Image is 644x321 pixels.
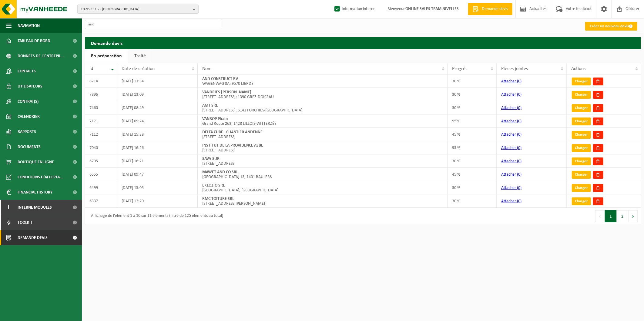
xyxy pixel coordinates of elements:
[202,143,263,148] strong: INSTITUT DE LA PROVIDENCE ASBL
[117,141,198,154] td: [DATE] 16:26
[452,66,468,71] span: Progrès
[198,88,448,101] td: [STREET_ADDRESS]; 1390 GREZ-DOICEAU
[18,48,64,64] span: Données de l'entrepr...
[501,119,522,124] a: Attacher (0)
[117,88,198,101] td: [DATE] 13:09
[18,109,40,124] span: Calendrier
[448,88,497,101] td: 30 %
[85,141,117,154] td: 7040
[572,91,591,99] a: Charger
[448,154,497,168] td: 30 %
[85,181,117,194] td: 6499
[518,79,520,84] span: 0
[85,49,128,63] a: En préparation
[595,210,605,222] button: Previous
[480,6,509,12] span: Demande devis
[128,49,152,63] a: Traité
[518,159,520,164] span: 0
[117,194,198,208] td: [DATE] 12:20
[202,103,218,108] strong: AMT SRL
[501,66,528,71] span: Pièces jointes
[18,154,54,170] span: Boutique en ligne
[85,20,221,29] input: Chercher
[198,168,448,181] td: [GEOGRAPHIC_DATA] 13; 1401 BAULERS
[202,90,251,94] strong: VANDRIES [PERSON_NAME]
[501,146,522,150] a: Attacher (0)
[572,131,591,139] a: Charger
[448,74,497,88] td: 30 %
[501,172,522,177] a: Attacher (0)
[202,170,238,174] strong: MAWET AND CO SRL
[202,77,238,81] strong: AND CONSTRUCT BV
[605,210,617,222] button: 1
[88,211,223,222] div: Affichage de l'élément 1 à 10 sur 11 éléments (filtré de 125 éléments au total)
[198,114,448,128] td: Grand Route 263; 1428 LILLOIS-WITTERZÉE
[448,128,497,141] td: 45 %
[571,66,585,71] span: Actions
[198,154,448,168] td: [STREET_ADDRESS]
[18,64,36,79] span: Contacts
[448,114,497,128] td: 95 %
[501,186,522,190] a: Attacher (0)
[572,171,591,179] a: Charger
[85,88,117,101] td: 7896
[572,104,591,112] a: Charger
[202,66,212,71] span: Nom
[85,168,117,181] td: 6555
[85,128,117,141] td: 7112
[501,106,522,110] a: Attacher (0)
[81,5,190,14] span: 10-953315 - [DEMOGRAPHIC_DATA]
[572,117,591,125] a: Charger
[85,74,117,88] td: 8714
[117,74,198,88] td: [DATE] 11:34
[518,186,520,190] span: 0
[501,92,522,97] a: Attacher (0)
[448,181,497,194] td: 30 %
[202,117,228,121] strong: VANROP Pham
[18,18,40,33] span: Navigation
[117,181,198,194] td: [DATE] 15:05
[18,200,52,215] span: Interne modules
[572,197,591,205] a: Charger
[198,141,448,154] td: [STREET_ADDRESS]
[117,128,198,141] td: [DATE] 15:38
[202,183,225,188] strong: EKLOZIO SRL
[117,101,198,114] td: [DATE] 08:49
[77,5,199,14] button: 10-953315 - [DEMOGRAPHIC_DATA]
[89,66,93,71] span: Id
[572,157,591,165] a: Charger
[629,210,638,222] button: Next
[18,94,39,109] span: Contrat(s)
[122,66,155,71] span: Date de création
[333,5,375,14] label: Information interne
[198,181,448,194] td: [GEOGRAPHIC_DATA]; [GEOGRAPHIC_DATA]
[572,184,591,192] a: Charger
[18,170,63,185] span: Conditions d'accepta...
[448,168,497,181] td: 45 %
[617,210,629,222] button: 2
[572,78,591,85] a: Charger
[18,139,41,154] span: Documents
[501,159,522,164] a: Attacher (0)
[85,114,117,128] td: 7171
[572,144,591,152] a: Charger
[85,194,117,208] td: 6337
[405,7,459,11] strong: ONLINE SALES TEAM NIVELLES
[518,92,520,97] span: 0
[18,79,42,94] span: Utilisateurs
[117,114,198,128] td: [DATE] 09:24
[501,79,522,84] a: Attacher (0)
[18,185,52,200] span: Financial History
[202,157,220,161] strong: SAVA-SUR
[18,230,48,245] span: Demande devis
[85,154,117,168] td: 6705
[448,141,497,154] td: 95 %
[85,37,641,49] h2: Demande devis
[18,215,33,230] span: Toolkit
[448,194,497,208] td: 30 %
[6,200,12,215] span: I
[198,74,448,88] td: WAGENWAG 3A; 9570 LIERDE
[518,199,520,204] span: 0
[198,101,448,114] td: [STREET_ADDRESS]; 6141 FORCHIES-[GEOGRAPHIC_DATA]
[501,132,522,137] a: Attacher (0)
